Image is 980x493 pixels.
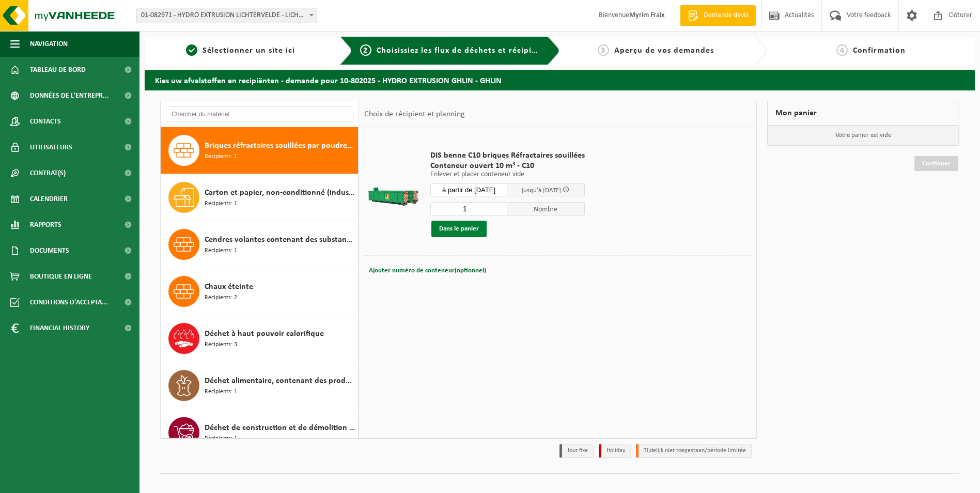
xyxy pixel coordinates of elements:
span: Déchet alimentaire, contenant des produits d'origine animale, non emballé, catégorie 3 [205,375,355,387]
button: Ajouter numéro de conteneur(optionnel) [368,264,487,278]
input: Chercher du matériel [166,106,353,122]
span: Ajouter numéro de conteneur(optionnel) [369,267,486,274]
span: Déchet à haut pouvoir calorifique [205,328,324,340]
span: Récipients: 1 [205,387,237,397]
span: Nombre [507,202,585,215]
button: Déchet de construction et de démolition mélangé (inerte et non inerte) Récipients: 1 [161,409,359,456]
li: Tijdelijk niet toegestaan/période limitée [636,444,752,458]
h2: Kies uw afvalstoffen en recipiënten - demande pour 10-802025 - HYDRO EXTRUSION GHLIN - GHLIN [145,70,975,90]
button: Dans le panier [431,221,487,237]
li: Holiday [599,444,631,458]
button: Déchet alimentaire, contenant des produits d'origine animale, non emballé, catégorie 3 Récipients: 1 [161,362,359,409]
span: Financial History [30,315,89,341]
span: 1 [186,44,197,56]
span: 01-082971 - HYDRO EXTRUSION LICHTERVELDE - LICHTERVELDE [137,8,317,23]
span: 3 [598,44,609,56]
span: Tableau de bord [30,57,86,83]
span: Contrat(s) [30,160,66,186]
button: Briques réfractaires souillées par poudres de Fe, Ni ou Co Récipients: 1 [161,127,359,174]
button: Chaux éteinte Récipients: 2 [161,268,359,315]
span: Récipients: 1 [205,434,237,444]
p: Votre panier est vide [768,126,959,145]
span: Données de l'entrepr... [30,83,109,109]
span: 01-082971 - HYDRO EXTRUSION LICHTERVELDE - LICHTERVELDE [136,8,317,23]
li: Jour fixe [559,444,594,458]
span: jusqu'à [DATE] [522,187,561,194]
span: Navigation [30,31,68,57]
span: Briques réfractaires souillées par poudres de Fe, Ni ou Co [205,140,355,152]
button: Déchet à haut pouvoir calorifique Récipients: 3 [161,315,359,362]
button: Carton et papier, non-conditionné (industriel) Récipients: 1 [161,174,359,221]
span: Calendrier [30,186,68,212]
span: Conditions d'accepta... [30,289,108,315]
span: Récipients: 2 [205,293,237,303]
p: Enlever et placer conteneur vide [430,171,585,178]
span: Confirmation [853,47,906,55]
span: 2 [360,44,371,56]
span: Carton et papier, non-conditionné (industriel) [205,187,355,199]
span: Récipients: 1 [205,199,237,209]
span: Demande devis [701,10,751,21]
div: Choix de récipient et planning [359,101,470,127]
span: Utilisateurs [30,134,72,160]
span: Aperçu de vos demandes [614,47,714,55]
span: Documents [30,238,69,264]
span: Sélectionner un site ici [203,47,295,55]
span: 4 [836,44,848,56]
span: Récipients: 3 [205,340,237,350]
span: Conteneur ouvert 10 m³ - C10 [430,161,585,171]
strong: Myrim Fraix [629,11,664,19]
a: Demande devis [680,5,756,26]
span: DIS benne C10 briques Réfractaires souillées [430,150,585,161]
span: Déchet de construction et de démolition mélangé (inerte et non inerte) [205,422,355,434]
span: Récipients: 1 [205,152,237,162]
span: Récipients: 1 [205,246,237,256]
span: Choisissiez les flux de déchets et récipients [377,47,549,55]
span: Chaux éteinte [205,281,253,293]
input: Sélectionnez date [430,183,508,196]
button: Cendres volantes contenant des substances dangereuses Récipients: 1 [161,221,359,268]
span: Rapports [30,212,61,238]
span: Contacts [30,109,61,134]
a: Continuer [914,156,958,171]
div: Mon panier [767,101,959,126]
span: Boutique en ligne [30,264,92,289]
span: Cendres volantes contenant des substances dangereuses [205,234,355,246]
a: 1Sélectionner un site ici [150,44,332,57]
